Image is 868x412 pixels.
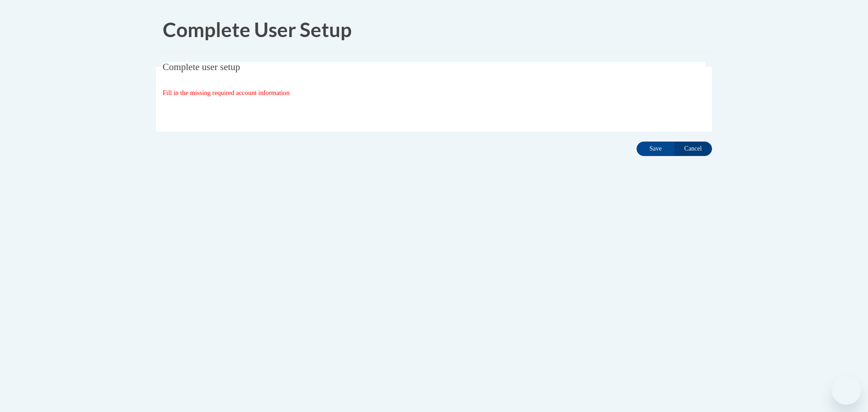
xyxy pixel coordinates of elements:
span: Complete User Setup [163,18,352,41]
span: Fill in the missing required account information [163,89,290,96]
span: Complete user setup [163,62,240,72]
iframe: Button to launch messaging window [832,376,861,405]
input: Cancel [674,142,712,156]
input: Save [637,142,675,156]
